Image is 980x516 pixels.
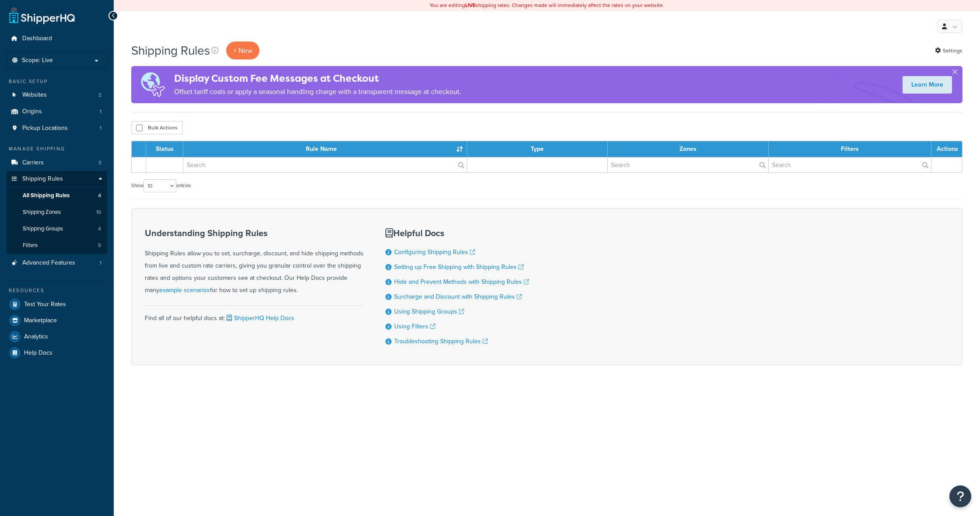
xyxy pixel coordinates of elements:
[608,157,769,172] input: Search
[159,286,210,295] a: example scenarios
[22,175,63,183] span: Shipping Rules
[98,159,101,167] span: 3
[100,259,101,267] span: 1
[467,141,608,157] th: Type
[7,313,107,328] a: Marketplace
[7,329,107,345] a: Analytics
[131,66,174,103] img: duties-banner-06bc72dcb5fe05cb3f9472aba00be2ae8eb53ab6f0d8bb03d382ba314ac3c341.png
[174,86,461,98] p: Offset tariff costs or apply a seasonal handling charge with a transparent message at checkout.
[226,42,259,59] p: + New
[949,485,971,507] button: Open Resource Center
[7,237,107,254] li: Filters
[7,237,107,254] a: Filters 5
[131,179,191,192] label: Show entries
[385,228,529,238] h3: Helpful Docs
[7,155,107,171] a: Carriers 3
[7,145,107,153] div: Manage Shipping
[145,228,364,238] h3: Understanding Shipping Rules
[7,155,107,171] li: Carriers
[7,171,107,254] li: Shipping Rules
[7,171,107,187] a: Shipping Rules
[7,104,107,120] li: Origins
[22,125,68,132] span: Pickup Locations
[131,121,182,134] button: Bulk Actions
[7,87,107,103] a: Websites 2
[96,209,101,216] span: 10
[394,248,475,257] a: Configuring Shipping Rules
[608,141,769,157] th: Zones
[7,221,107,237] li: Shipping Groups
[183,157,467,172] input: Search
[7,255,107,271] li: Advanced Features
[7,221,107,237] a: Shipping Groups 4
[7,120,107,136] li: Pickup Locations
[98,225,101,233] span: 4
[7,255,107,271] a: Advanced Features 1
[9,7,75,24] a: ShipperHQ Home
[100,125,101,132] span: 1
[100,108,101,115] span: 1
[7,31,107,47] a: Dashboard
[7,188,107,204] li: All Shipping Rules
[22,259,75,267] span: Advanced Features
[903,76,952,94] a: Learn More
[22,57,53,64] span: Scope: Live
[23,209,61,216] span: Shipping Zones
[7,87,107,103] li: Websites
[98,242,101,249] span: 5
[22,159,44,167] span: Carriers
[769,141,931,157] th: Filters
[7,120,107,136] a: Pickup Locations 1
[23,225,63,233] span: Shipping Groups
[935,45,962,57] a: Settings
[7,204,107,220] li: Shipping Zones
[7,204,107,220] a: Shipping Zones 10
[22,91,47,99] span: Websites
[23,242,38,249] span: Filters
[22,108,42,115] span: Origins
[145,305,364,324] div: Find all of our helpful docs at:
[183,141,467,157] th: Rule Name
[7,345,107,361] a: Help Docs
[131,42,210,59] h1: Shipping Rules
[23,192,70,199] span: All Shipping Rules
[24,317,57,324] span: Marketplace
[394,307,464,316] a: Using Shipping Groups
[7,104,107,120] a: Origins 1
[143,179,176,192] select: Showentries
[174,71,461,86] h4: Display Custom Fee Messages at Checkout
[394,262,524,272] a: Setting up Free Shipping with Shipping Rules
[7,287,107,294] div: Resources
[146,141,183,157] th: Status
[24,301,66,308] span: Test Your Rates
[394,292,522,301] a: Surcharge and Discount with Shipping Rules
[7,78,107,85] div: Basic Setup
[24,333,48,341] span: Analytics
[394,277,529,286] a: Hide and Prevent Methods with Shipping Rules
[98,91,101,99] span: 2
[145,228,364,296] div: Shipping Rules allow you to set, surcharge, discount, and hide shipping methods from live and cus...
[769,157,931,172] input: Search
[394,322,435,331] a: Using Filters
[98,192,101,199] span: 4
[465,1,476,9] b: LIVE
[7,296,107,312] a: Test Your Rates
[394,337,488,346] a: Troubleshooting Shipping Rules
[22,35,52,42] span: Dashboard
[7,188,107,204] a: All Shipping Rules 4
[931,141,962,157] th: Actions
[24,349,52,357] span: Help Docs
[225,314,294,323] a: ShipperHQ Help Docs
